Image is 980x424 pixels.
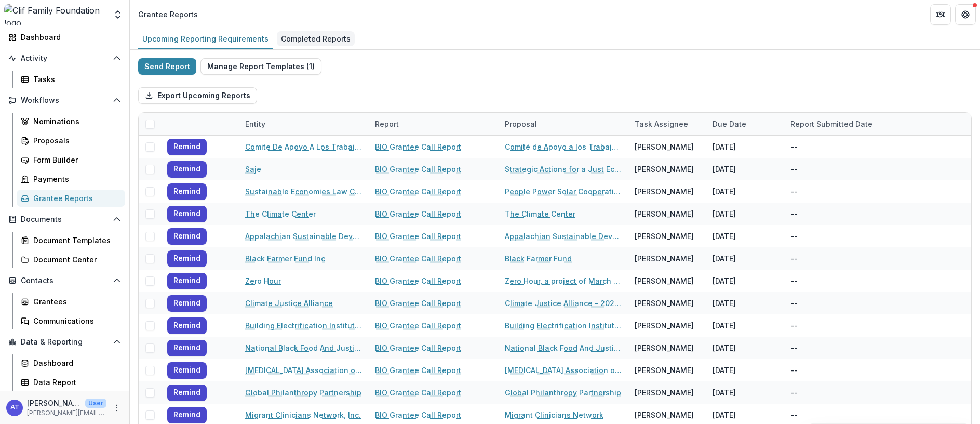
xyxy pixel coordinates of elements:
div: Report Submitted Date [784,113,914,135]
div: Data Report [33,377,117,388]
a: Climate Justice Alliance [245,298,333,309]
button: Remind [167,407,207,423]
div: -- [790,409,798,420]
button: Remind [167,250,207,267]
a: Upcoming Reporting Requirements [138,29,273,49]
div: Report [369,118,405,129]
div: Due Date [706,113,784,135]
button: Remind [167,317,207,334]
a: Migrant Clinicians Network [505,409,603,420]
div: -- [790,141,798,152]
a: Communications [17,312,125,329]
div: Tasks [33,74,117,85]
div: [PERSON_NAME] [635,231,694,242]
div: Report [369,113,499,135]
div: -- [790,365,798,376]
div: -- [790,231,798,242]
button: Export Upcoming Reports [138,87,257,104]
a: BIO Grantee Call Report [375,141,461,152]
div: [PERSON_NAME] [635,186,694,197]
a: BIO Grantee Call Report [375,342,461,353]
div: Document Templates [33,235,117,246]
button: Remind [167,273,207,289]
a: BIO Grantee Call Report [375,231,461,242]
div: -- [790,320,798,331]
span: Documents [21,215,109,224]
div: Report Submitted Date [784,118,879,129]
a: Zero Hour, a project of March On [US_STATE] DBA March On Foundation [505,275,622,286]
a: Completed Reports [277,29,355,49]
button: Remind [167,183,207,200]
div: Proposals [33,135,117,146]
div: -- [790,275,798,286]
a: [MEDICAL_DATA] Association of [US_STATE] [505,365,622,376]
a: Proposals [17,132,125,149]
div: Due Date [706,118,753,129]
div: Document Center [33,254,117,265]
a: Document Templates [17,232,125,249]
a: Global Philanthropy Partnership [245,387,361,398]
a: Migrant Clinicians Network, Inc. [245,409,361,420]
a: BIO Grantee Call Report [375,208,461,219]
div: [DATE] [706,225,784,247]
a: BIO Grantee Call Report [375,253,461,264]
button: Manage Report Templates (1) [200,58,321,75]
a: Dashboard [17,354,125,372]
div: [DATE] [706,203,784,225]
a: Dashboard [4,29,125,46]
a: BIO Grantee Call Report [375,275,461,286]
button: Get Help [955,4,976,25]
a: Comité de Apoyo a los Trabajadores Agrícolas - CATA [505,141,622,152]
a: Grantees [17,293,125,310]
div: Task Assignee [628,118,694,129]
div: [DATE] [706,292,784,314]
button: Open Activity [4,50,125,67]
div: -- [790,186,798,197]
div: [DATE] [706,314,784,337]
div: Entity [239,113,369,135]
div: Completed Reports [277,31,355,46]
a: Comite De Apoyo A Los Trabajadores Agricolas Inc [245,141,363,152]
a: BIO Grantee Call Report [375,298,461,309]
a: Saje [245,164,261,175]
a: Appalachian Sustainable Development [245,231,363,242]
button: Remind [167,161,207,178]
img: Clif Family Foundation logo [4,4,106,25]
div: Grantees [33,296,117,307]
button: Remind [167,139,207,155]
a: BIO Grantee Call Report [375,387,461,398]
a: Tasks [17,71,125,88]
div: Nominations [33,116,117,127]
a: Form Builder [17,151,125,168]
div: -- [790,253,798,264]
a: [MEDICAL_DATA] Association of [US_STATE] Inc. (FWAF) [245,365,363,376]
p: [PERSON_NAME][EMAIL_ADDRESS][DOMAIN_NAME] [27,408,106,418]
a: Data Report [17,374,125,391]
p: User [85,399,106,408]
a: People Power Solar Cooperative [505,186,622,197]
div: Entity [239,118,272,129]
a: Strategic Actions for a Just Economy (SAJE) [505,164,622,175]
button: Remind [167,362,207,379]
span: Contacts [21,276,109,285]
div: [PERSON_NAME] [635,409,694,420]
button: Open Workflows [4,92,125,109]
div: Dashboard [21,32,117,43]
div: [PERSON_NAME] [635,387,694,398]
div: Grantee Reports [138,9,198,20]
button: Open Data & Reporting [4,334,125,350]
div: [DATE] [706,270,784,292]
a: Building Electrification Institute (BEI) - 2025 - BIO Grant Application [505,320,622,331]
span: Activity [21,54,109,63]
a: Payments [17,170,125,188]
div: [DATE] [706,247,784,270]
div: [PERSON_NAME] [635,298,694,309]
a: Document Center [17,251,125,268]
button: Remind [167,340,207,356]
div: -- [790,387,798,398]
div: [PERSON_NAME] [635,342,694,353]
a: National Black Food And Justice Alliance - 2025 - BIO Grant Application [505,342,622,353]
div: Payments [33,174,117,184]
div: -- [790,208,798,219]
